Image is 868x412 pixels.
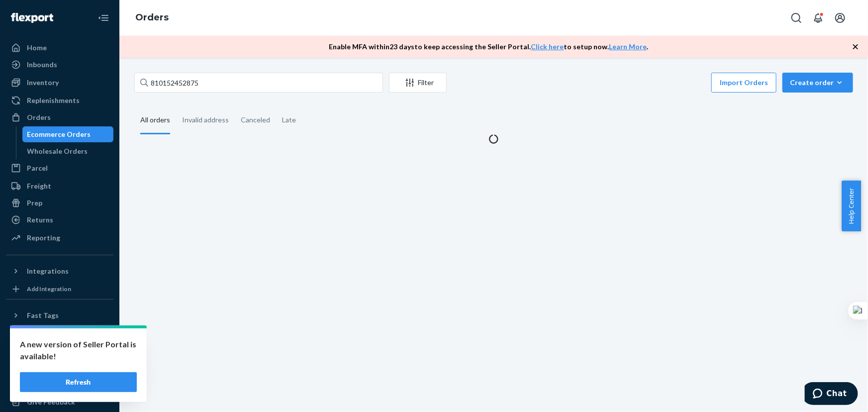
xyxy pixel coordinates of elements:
a: Freight [6,178,113,194]
div: Prep [27,198,42,208]
div: Late [282,107,296,133]
div: Freight [27,181,51,191]
a: Settings [6,343,113,359]
a: Help Center [6,377,113,393]
button: Open Search Box [786,8,806,28]
div: Returns [27,215,53,225]
div: Inventory [27,78,59,88]
a: Replenishments [6,93,113,108]
button: Integrations [6,263,113,279]
a: Ecommerce Orders [22,126,114,142]
a: Home [6,40,113,56]
a: Wholesale Orders [22,143,114,159]
a: Inventory [6,75,113,91]
div: Add Integration [27,285,71,293]
button: Open notifications [808,8,828,28]
div: Orders [27,112,51,122]
a: Returns [6,212,113,228]
div: Home [27,43,47,53]
div: Create order [790,78,846,88]
button: Filter [389,73,447,93]
a: Orders [6,109,113,125]
div: Give Feedback [27,397,75,407]
div: Invalid address [182,107,229,133]
div: Replenishments [27,96,80,105]
div: Inbounds [27,60,57,70]
input: Search orders [134,73,383,93]
div: Reporting [27,233,60,243]
button: Open account menu [830,8,850,28]
button: Fast Tags [6,308,113,323]
a: Add Fast Tag [6,327,113,339]
ol: breadcrumbs [127,3,177,32]
p: A new version of Seller Portal is available! [20,338,137,362]
div: Filter [389,78,446,88]
div: Fast Tags [27,310,59,320]
p: Enable MFA within 23 days to keep accessing the Seller Portal. to setup now. . [329,42,649,52]
div: Integrations [27,266,69,276]
a: Add Integration [6,283,113,295]
iframe: Opens a widget where you can chat to one of our agents [805,382,858,407]
a: Reporting [6,230,113,246]
a: Orders [135,12,169,23]
button: Give Feedback [6,394,113,410]
div: Parcel [27,163,48,173]
button: Refresh [20,372,137,392]
div: Wholesale Orders [27,146,88,156]
div: Ecommerce Orders [27,129,91,139]
a: Click here [531,42,564,51]
div: All orders [140,107,170,134]
a: Inbounds [6,57,113,73]
img: Flexport logo [11,13,53,23]
button: Talk to Support [6,360,113,376]
a: Learn More [609,42,647,51]
button: Close Navigation [94,8,113,28]
div: Canceled [241,107,270,133]
button: Import Orders [711,73,776,93]
button: Help Center [842,181,861,231]
a: Prep [6,195,113,211]
button: Create order [782,73,853,93]
a: Parcel [6,160,113,176]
